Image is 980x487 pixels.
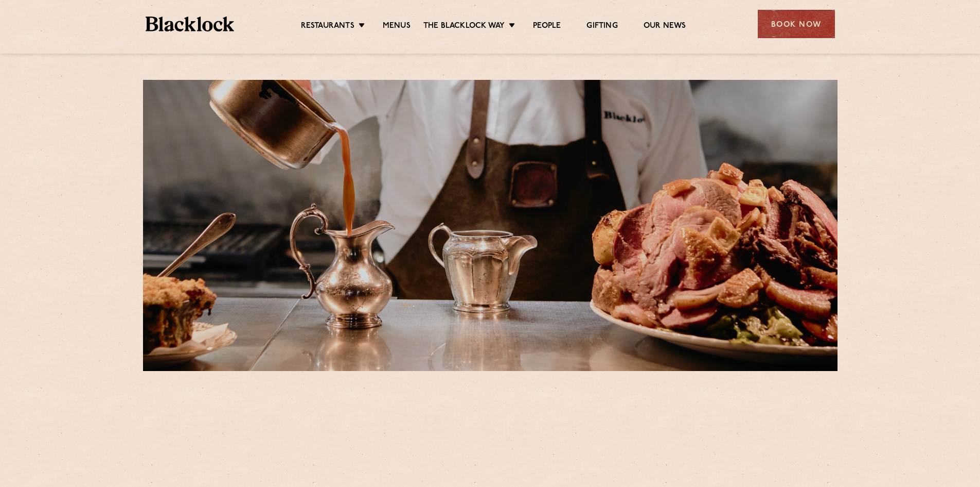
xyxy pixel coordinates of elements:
[644,21,686,32] a: Our News
[423,21,505,32] a: The Blacklock Way
[301,21,354,32] a: Restaurants
[533,21,561,32] a: People
[146,16,235,31] img: BL_Textured_Logo-footer-cropped.svg
[383,21,411,32] a: Menus
[586,21,617,32] a: Gifting
[758,10,835,38] div: Book Now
